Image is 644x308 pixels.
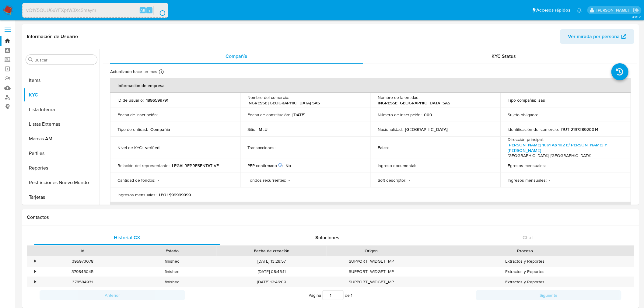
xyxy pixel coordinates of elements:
[278,145,279,150] p: -
[34,279,36,285] div: •
[378,177,406,183] p: Soft descriptor :
[117,97,144,103] p: ID de usuario :
[378,95,419,100] p: Nombre de la entidad :
[117,192,156,198] p: Ingresos mensuales :
[248,95,289,100] p: Nombre del comercio :
[110,202,631,217] th: Datos de contacto
[378,100,450,106] p: INGRESSE [GEOGRAPHIC_DATA] SAS
[127,267,217,277] div: finished
[577,8,582,13] a: Notificaciones
[114,234,140,241] span: Historial CX
[259,127,268,132] p: MLU
[150,127,170,132] p: Compañia
[226,53,248,60] span: Compañía
[145,145,159,150] p: verified
[23,102,100,117] button: Lista Interna
[110,69,157,75] p: Actualizado hace un mes
[127,277,217,287] div: finished
[172,163,219,168] p: LEGALREPRESENTATIVE
[153,6,166,15] button: search-icon
[110,78,631,93] th: Información de empresa
[117,177,155,183] p: Cantidad de fondos :
[378,163,416,168] p: Ingreso documental :
[378,127,403,132] p: Nacionalidad :
[34,258,36,264] div: •
[34,269,36,275] div: •
[117,163,170,168] p: Relación del representante :
[27,33,78,40] h1: Información de Usuario
[23,175,100,190] button: Restricciones Nuevo Mundo
[539,97,545,103] p: sas
[316,234,340,241] span: Soluciones
[140,7,145,13] span: Alt
[217,256,327,266] div: [DATE] 13:29:57
[420,248,630,254] div: Proceso
[549,177,551,183] p: -
[508,112,538,117] p: Sujeto obligado :
[221,248,322,254] div: Fecha de creación
[327,256,416,266] div: SUPPORT_WIDGET_MP
[248,177,286,183] p: Fondos recurrentes :
[23,161,100,175] button: Reportes
[508,142,607,153] a: [PERSON_NAME] 1061 Ap 102 E/[PERSON_NAME] Y [PERSON_NAME]
[508,177,547,183] p: Ingresos mensuales :
[331,248,412,254] div: Origen
[416,267,634,277] div: Extractos y Reportes
[568,29,620,44] span: Ver mirada por persona
[548,163,550,168] p: -
[158,177,159,183] p: -
[327,277,416,287] div: SUPPORT_WIDGET_MP
[23,73,100,88] button: Items
[40,290,185,300] button: Anterior
[42,248,123,254] div: Id
[597,7,631,13] p: gregorio.negri@mercadolibre.com
[23,190,100,205] button: Tarjetas
[409,177,410,183] p: -
[492,53,516,60] span: KYC Status
[28,57,33,62] button: Buscar
[537,7,571,13] span: Accesos rápidos
[523,234,533,241] span: Chat
[309,290,352,300] span: Página de
[416,256,634,266] div: Extractos y Reportes
[418,163,420,168] p: -
[127,256,217,266] div: finished
[149,7,150,13] span: s
[23,131,100,146] button: Marcas AML
[131,248,212,254] div: Estado
[508,153,621,159] h4: [GEOGRAPHIC_DATA], [GEOGRAPHIC_DATA]
[405,127,448,132] p: [GEOGRAPHIC_DATA]
[248,127,257,132] p: Sitio :
[248,100,320,106] p: INGRESSE [GEOGRAPHIC_DATA] SAS
[508,97,536,103] p: Tipo compañía :
[633,7,639,13] a: Salir
[146,97,168,103] p: 1896599791
[327,267,416,277] div: SUPPORT_WIDGET_MP
[38,267,127,277] div: 379845045
[117,112,158,117] p: Fecha de inscripción :
[286,163,291,168] p: No
[378,145,389,150] p: Fatca :
[117,145,143,150] p: Nivel de KYC :
[217,267,327,277] div: [DATE] 08:45:11
[27,214,634,220] h1: Contactos
[248,145,276,150] p: Transacciones :
[160,112,161,117] p: -
[23,117,100,131] button: Listas Externas
[476,290,621,300] button: Siguiente
[562,127,599,132] p: RUT 219738920014
[391,145,392,150] p: -
[38,256,127,266] div: 395973078
[289,177,290,183] p: -
[248,112,290,117] p: Fecha de constitución :
[248,163,283,168] p: PEP confirmado :
[23,6,168,14] input: Buscar usuario o caso...
[293,112,306,117] p: [DATE]
[508,163,546,168] p: Egresos mensuales :
[23,146,100,161] button: Perfiles
[117,127,148,132] p: Tipo de entidad :
[159,192,191,198] p: UYU $99999999
[508,127,559,132] p: Identificación del comercio :
[378,112,422,117] p: Número de inscripción :
[424,112,432,117] p: 000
